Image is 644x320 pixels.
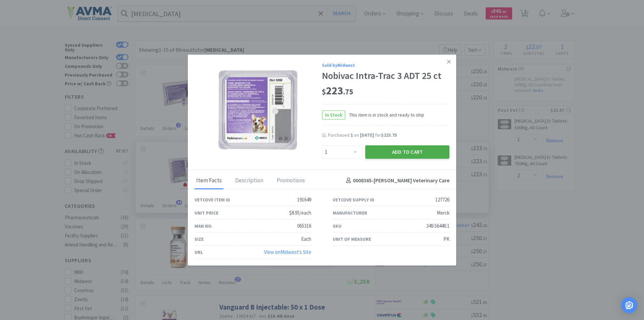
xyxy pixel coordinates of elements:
div: Description [233,172,265,189]
div: Open Intercom Messenger [621,297,637,313]
img: 8867bb80a97249b48a006bbe5134b284_127726.jpeg [215,66,302,153]
div: Vetcove Item ID [195,196,230,203]
div: Man No. [195,222,213,229]
h4: 0008365 - [PERSON_NAME] Veterinary Care [343,176,449,185]
div: Item Facts [195,172,223,189]
div: Purchased on for [328,132,449,139]
span: [DATE] [360,132,374,138]
div: Each [301,235,311,243]
span: 1 [351,132,353,138]
div: Promotions [275,172,307,189]
div: Merck [437,209,449,217]
span: . 75 [343,87,353,96]
span: $223.75 [381,132,397,138]
span: This item is in stock and ready to ship [345,111,424,119]
div: Nobivac Intra-Trac 3 ADT 25 ct [322,70,449,82]
div: Unit Price [195,209,218,216]
div: Size [195,235,204,242]
div: SKU [333,222,341,229]
div: 349.56440.1 [426,222,449,230]
span: In Stock [322,111,345,119]
div: $8.95/each [289,209,311,217]
div: Sold by Midwest [322,61,449,68]
div: URL [195,248,203,256]
div: Unit of Measure [333,235,371,242]
div: 191649 [297,196,311,204]
button: Add to Cart [365,145,449,158]
a: View onMidwest's Site [264,249,311,255]
div: Manufacturer [333,209,367,216]
div: PK [443,235,449,243]
div: 127726 [435,196,449,204]
div: Vetcove Supply ID [333,196,374,203]
span: 223 [322,84,353,97]
div: 065316 [297,222,311,230]
span: $ [322,87,326,96]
